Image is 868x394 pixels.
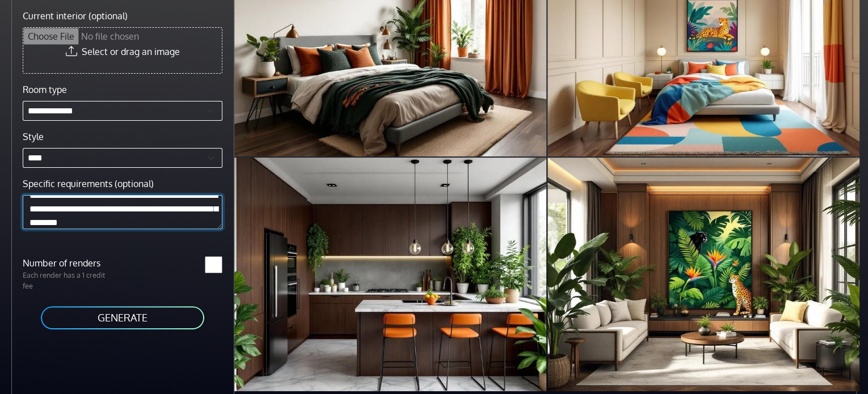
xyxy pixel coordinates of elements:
[23,83,67,96] label: Room type
[40,305,205,331] button: GENERATE
[23,130,44,143] label: Style
[16,270,123,291] p: Each render has a 1 credit fee
[23,9,128,23] label: Current interior (optional)
[16,256,123,270] label: Number of renders
[23,177,154,190] label: Specific requirements (optional)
